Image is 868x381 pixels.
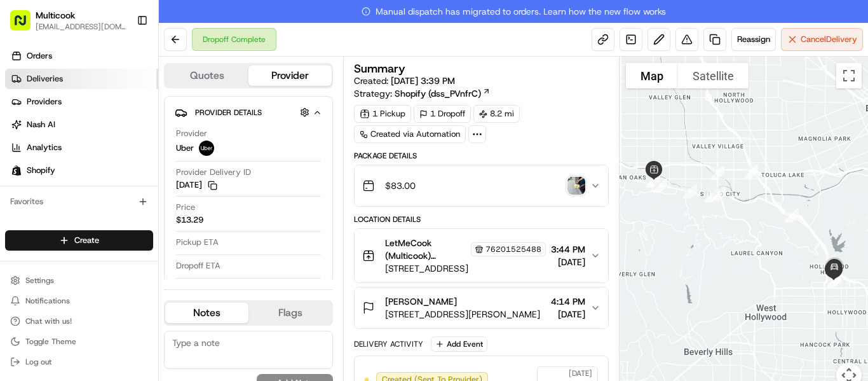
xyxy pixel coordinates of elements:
img: Shopify logo [11,165,22,176]
button: See all [197,163,231,178]
span: Chat with us! [25,316,72,326]
button: Log out [5,353,153,371]
span: Provider [176,128,207,139]
span: [DATE] 3:39 PM [391,75,455,87]
span: Orders [27,50,52,62]
button: Show satellite imagery [678,63,749,88]
button: CancelDelivery [781,28,863,51]
span: [PERSON_NAME] [385,295,457,308]
button: [PERSON_NAME][STREET_ADDRESS][PERSON_NAME]4:14 PM[DATE] [355,287,608,328]
button: Multicook [36,9,75,22]
img: Wisdom Oko [13,219,33,244]
span: [STREET_ADDRESS][PERSON_NAME] [385,308,540,321]
div: Favorites [5,191,153,212]
button: Settings [5,272,153,289]
span: • [138,232,142,242]
span: [STREET_ADDRESS] [385,262,546,275]
div: 9 [705,161,729,185]
a: 💻API Documentation [102,279,209,302]
span: Provider Details [195,107,262,118]
a: Shopify [5,160,158,181]
a: Analytics [5,137,158,158]
button: Toggle fullscreen view [836,63,862,88]
div: 11 [780,204,804,228]
div: We're available if you need us! [57,134,175,144]
span: Deliveries [27,73,63,85]
button: Notes [165,303,248,323]
img: Nash [13,13,38,38]
div: 12 [817,249,841,274]
div: Created via Automation [354,125,466,143]
span: Pickup ETA [176,237,219,248]
div: 7 [700,183,724,207]
a: 📗Knowledge Base [8,279,102,302]
button: Provider [248,66,332,86]
div: 8.2 mi [473,105,520,123]
img: photo_proof_of_delivery image [567,177,585,195]
button: Create [5,230,153,251]
button: [EMAIL_ADDRESS][DOMAIN_NAME] [36,22,126,32]
img: 1736555255976-a54dd68f-1ca7-489b-9aae-adbdc363a1c4 [25,232,36,242]
span: Cancel Delivery [801,34,857,45]
span: $83.00 [385,179,416,192]
img: 4281594248423_2fcf9dad9f2a874258b8_72.png [27,121,50,144]
span: Analytics [27,142,62,153]
span: Manual dispatch has migrated to orders. Learn how the new flow works [362,5,666,18]
button: $83.00photo_proof_of_delivery image [355,165,608,206]
button: Flags [248,303,332,323]
span: Providers [27,96,62,107]
button: Chat with us! [5,312,153,330]
div: 14 [822,268,846,293]
div: 1 Pickup [354,105,411,123]
div: Location Details [354,214,609,225]
a: Nash AI [5,114,158,135]
span: [DATE] [145,232,171,242]
button: Start new chat [216,125,231,141]
div: Delivery Activity [354,339,423,349]
span: Price [176,202,195,213]
button: [DATE] [176,179,217,191]
a: Deliveries [5,69,158,89]
span: Nash AI [27,119,55,130]
div: 3 [641,169,665,193]
span: Notifications [25,296,70,306]
button: Show street map [626,63,678,88]
span: $13.29 [176,214,203,226]
img: 1736555255976-a54dd68f-1ca7-489b-9aae-adbdc363a1c4 [25,198,36,208]
span: Dropoff ETA [176,260,220,272]
span: Shopify (dss_PVnfrC) [395,87,481,100]
div: 4 [648,174,672,198]
span: Toggle Theme [25,336,76,347]
span: Pylon [126,287,154,296]
a: Providers [5,92,158,112]
span: Log out [25,357,51,367]
h3: Summary [354,63,405,74]
button: Multicook[EMAIL_ADDRESS][DOMAIN_NAME] [5,5,132,36]
span: 4:14 PM [551,295,585,308]
input: Clear [33,82,210,95]
img: Wisdom Oko [13,185,33,210]
button: Provider Details [175,102,322,123]
span: 76201525488 [485,244,541,254]
span: Provider Delivery ID [176,167,251,178]
p: Welcome 👋 [13,51,231,71]
span: [DATE] [569,368,592,378]
div: Package Details [354,151,609,161]
span: Create [74,235,99,246]
span: Shopify [27,165,55,176]
button: Quotes [165,66,248,86]
span: LetMeCook (Multicook) [PERSON_NAME] [385,237,468,262]
div: 10 [739,160,763,184]
a: Shopify (dss_PVnfrC) [395,87,491,100]
span: Uber [176,142,194,154]
span: Created: [354,74,455,87]
button: Reassign [731,28,776,51]
img: 1736555255976-a54dd68f-1ca7-489b-9aae-adbdc363a1c4 [13,121,36,144]
div: 1 Dropoff [414,105,471,123]
span: Wisdom [PERSON_NAME] [39,232,135,242]
span: 3:44 PM [551,243,585,256]
span: [DATE] [145,197,171,207]
button: Toggle Theme [5,333,153,350]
